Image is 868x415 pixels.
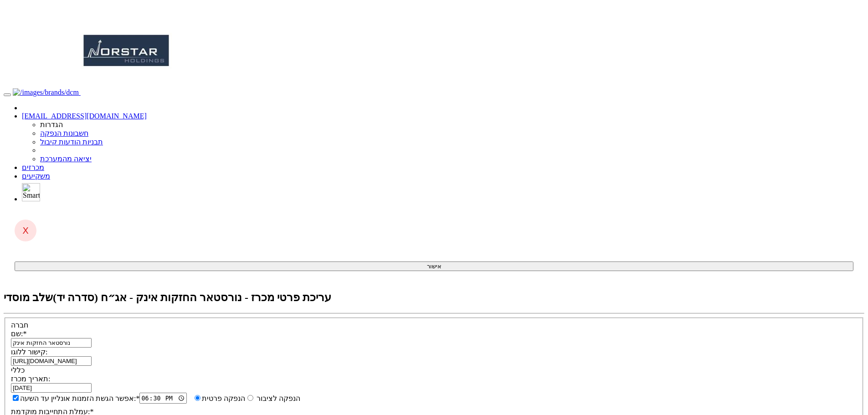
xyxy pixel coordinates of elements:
a: [EMAIL_ADDRESS][DOMAIN_NAME] [22,112,147,120]
label: קישור ללוגו: [11,348,47,356]
button: אישור [15,261,853,271]
img: /images/brands/dcm [13,88,79,97]
h2: עריכת פרטי מכרז - נורסטאר החזקות אינק - אג״ח (סדרה יד) [4,291,864,304]
span: שלב מוסדי [4,292,53,303]
a: תבניות הודעות קיבול [40,138,103,146]
li: הגדרות [40,120,864,129]
input: אפשר הגשת הזמנות אונליין עד השעה:* [13,395,19,401]
label: חברה [11,321,28,329]
label: שם: [11,330,26,338]
input: הנפקה פרטית [247,395,253,401]
label: אפשר הגשת הזמנות אונליין עד השעה: [11,394,139,403]
a: חשבונות הנפקה [40,129,88,137]
label: תאריך מכרז: [11,375,50,383]
input: הנפקה לציבור [195,395,200,401]
span: X [22,225,29,236]
a: משקיעים [22,172,50,180]
img: SmartBull Logo [22,183,40,201]
label: כללי [11,366,25,374]
a: מכרזים [22,164,44,171]
a: יציאה מהמערכת [40,155,92,163]
label: הנפקה פרטית [202,395,255,402]
label: הנפקה לציבור [192,395,300,402]
img: Auction Logo [81,4,172,95]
